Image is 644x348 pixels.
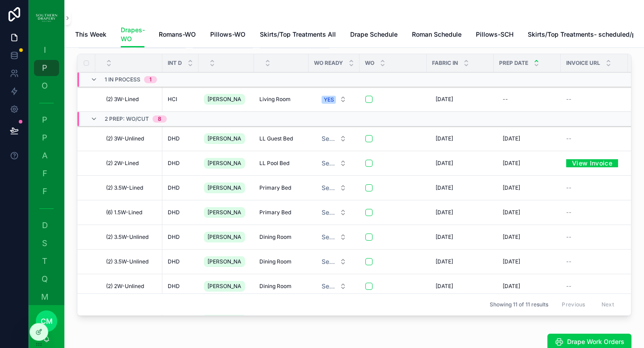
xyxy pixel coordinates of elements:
span: Select a WO ready [322,134,336,143]
a: (2) 3.5W-Lined [106,184,157,191]
a: P [34,112,59,128]
a: View Invoice [566,159,623,167]
span: [DATE] [436,135,453,142]
button: Select Button [314,254,354,270]
a: -- [566,233,623,241]
span: [DATE] [503,209,520,216]
a: (2) 2W-Lined [106,160,157,167]
span: Roman Schedule [412,30,462,39]
span: Living Room [259,96,291,103]
a: Primary Bed [259,184,303,191]
span: [DATE] [503,135,520,142]
a: -- [499,92,555,106]
a: DHD [168,283,193,290]
span: Invoice URL [566,59,600,67]
span: [PERSON_NAME] [208,184,241,191]
span: [DATE] [436,283,453,290]
a: I [34,42,59,58]
span: [DATE] [436,184,453,191]
span: DHD [168,160,180,167]
a: Pillows-WO [210,26,246,44]
span: [DATE] [436,160,453,167]
span: Primary Bed [259,184,291,191]
span: -- [566,233,572,241]
a: Dining Room [259,258,303,265]
button: Select Button [314,229,354,245]
a: (2) 3W-Lined [106,96,157,103]
a: [PERSON_NAME] [204,279,249,293]
span: (2) 3.5W-Unlined [106,258,148,265]
a: (2) 2W-Unlined [106,283,157,290]
a: Roman Schedule [412,26,462,44]
a: [DATE] [432,230,488,244]
span: DHD [168,233,180,241]
a: Select Button [314,91,354,108]
span: [DATE] [503,184,520,191]
a: DHD [168,209,193,216]
span: (6) 1.5W-Lined [106,209,142,216]
a: Select Button [314,253,354,270]
span: F [40,187,49,196]
span: 2 Prep: WO/Cut [105,115,149,123]
a: Living Room [259,96,303,103]
img: App logo [36,11,57,25]
a: [DATE] [499,230,555,244]
span: [DATE] [503,233,520,241]
a: HCI [168,96,193,103]
a: O [34,78,59,94]
a: [DATE] [432,92,488,106]
a: DHD [168,160,193,167]
a: -- [566,283,623,290]
a: Drape Schedule [350,26,398,44]
a: Skirts/Top Treatments All [260,26,336,44]
span: Primary Bed [259,209,291,216]
button: Select Button [314,155,354,171]
a: DHD [168,233,193,241]
a: (2) 3W-Unlined [106,135,157,142]
a: Select Button [314,130,354,147]
span: [PERSON_NAME] [208,283,241,290]
a: Romans-WO [159,26,196,44]
span: Drape Work Orders [567,337,624,346]
span: Fabric IN [432,59,458,67]
span: [PERSON_NAME] [208,160,241,167]
span: Showing 11 of 11 results [490,301,548,308]
span: [PERSON_NAME] [208,135,241,142]
span: Dining Room [259,283,292,290]
span: P [40,64,49,72]
span: -- [566,258,572,265]
a: -- [566,209,623,216]
span: HCI [168,96,177,103]
a: Select Button [314,278,354,295]
a: [DATE] [499,132,555,146]
span: O [40,81,49,90]
button: Select Button [314,278,354,294]
span: (2) 3W-Unlined [106,135,144,142]
a: [PERSON_NAME] [204,255,249,269]
span: Select a WO ready [322,233,336,242]
span: cm [41,316,53,327]
a: S [34,235,59,251]
a: -- [566,135,623,142]
a: [DATE] [499,156,555,170]
span: Select a WO ready [322,183,336,192]
span: S [40,239,49,248]
span: DHD [168,258,180,265]
span: Select a WO ready [322,282,336,291]
span: Dining Room [259,258,292,265]
a: F [34,166,59,182]
a: [DATE] [499,279,555,293]
span: LL Guest Bed [259,135,293,142]
span: INT D [168,59,182,67]
div: -- [503,96,508,103]
a: [DATE] [432,279,488,293]
a: Pillows-SCH [476,26,513,44]
a: Dining Room [259,283,303,290]
a: [DATE] [499,205,555,220]
a: (6) 1.5W-Lined [106,209,157,216]
a: P [34,60,59,76]
span: Drapes-WO [121,25,144,43]
span: Select a WO ready [322,159,336,168]
span: D [40,221,49,230]
span: A [40,151,49,160]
